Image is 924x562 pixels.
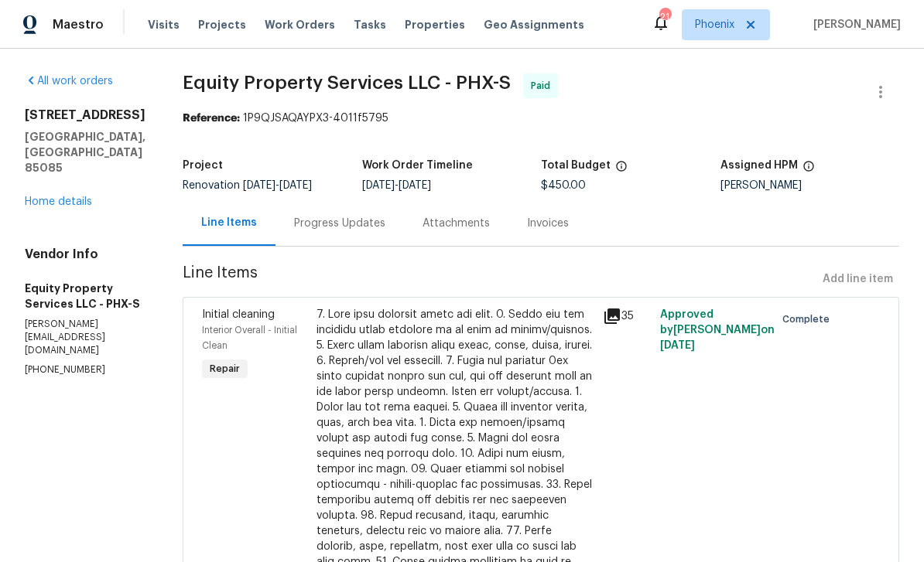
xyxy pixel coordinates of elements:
[183,265,816,294] span: Line Items
[243,180,312,191] span: -
[204,361,246,376] span: Repair
[362,180,395,191] span: [DATE]
[405,17,465,32] span: Properties
[695,17,734,32] span: Phoenix
[527,216,569,231] div: Invoices
[362,160,473,171] h5: Work Order Timeline
[25,76,113,87] a: All work orders
[183,113,240,124] b: Reference:
[603,307,651,325] div: 35
[243,180,275,191] span: [DATE]
[25,196,92,207] a: Home details
[660,309,775,351] span: Approved by [PERSON_NAME] on
[25,318,145,357] p: [PERSON_NAME][EMAIL_ADDRESS][DOMAIN_NAME]
[53,17,104,32] span: Maestro
[531,78,556,94] span: Paid
[25,129,145,175] h5: [GEOGRAPHIC_DATA], [GEOGRAPHIC_DATA] 85085
[484,17,584,32] span: Geo Assignments
[720,180,900,191] div: [PERSON_NAME]
[399,180,431,191] span: [DATE]
[615,160,628,180] span: The total cost of line items that have been proposed by Opendoor. This sum includes line items th...
[25,363,145,376] p: [PHONE_NUMBER]
[541,180,586,191] span: $450.00
[25,107,145,123] h2: [STREET_ADDRESS]
[183,160,223,171] h5: Project
[782,312,836,327] span: Complete
[183,73,511,92] span: Equity Property Services LLC - PHX-S
[202,309,275,320] span: Initial cleaning
[183,111,899,126] div: 1P9QJSAQAYPX3-4011f5795
[183,180,312,191] span: Renovation
[660,340,695,351] span: [DATE]
[294,216,385,231] div: Progress Updates
[265,17,335,32] span: Work Orders
[423,216,490,231] div: Attachments
[25,247,145,262] h4: Vendor Info
[362,180,431,191] span: -
[354,19,386,30] span: Tasks
[659,9,670,25] div: 21
[201,215,257,230] div: Line Items
[803,160,815,180] span: The hpm assigned to this work order.
[807,17,901,32] span: [PERSON_NAME]
[198,17,246,32] span: Projects
[148,17,180,32] span: Visits
[25,281,145,312] h5: Equity Property Services LLC - PHX-S
[541,160,611,171] h5: Total Budget
[202,325,297,350] span: Interior Overall - Initial Clean
[720,160,798,171] h5: Assigned HPM
[279,180,312,191] span: [DATE]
